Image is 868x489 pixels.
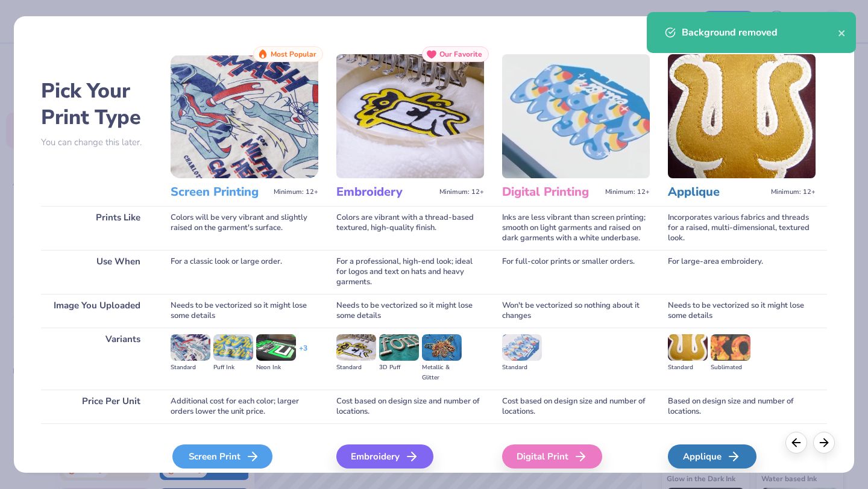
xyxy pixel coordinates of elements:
[771,188,816,196] span: Minimum: 12+
[171,363,210,373] div: Standard
[171,206,318,250] div: Colors will be very vibrant and slightly raised on the garment's surface.
[668,294,816,328] div: Needs to be vectorized so it might lose some details
[379,334,419,361] img: 3D Puff
[41,328,153,390] div: Variants
[422,363,462,383] div: Metallic & Glitter
[502,390,650,423] div: Cost based on design size and number of locations.
[41,78,153,131] h2: Pick Your Print Type
[336,54,484,178] img: Embroidery
[336,363,376,373] div: Standard
[502,334,542,361] img: Standard
[502,184,600,200] h3: Digital Printing
[336,334,376,361] img: Standard
[41,250,153,294] div: Use When
[336,471,484,481] span: We'll vectorize your image.
[439,50,482,58] span: Our Favorite
[502,363,542,373] div: Standard
[336,294,484,328] div: Needs to be vectorized so it might lose some details
[299,343,307,364] div: + 3
[668,363,708,373] div: Standard
[336,206,484,250] div: Colors are vibrant with a thread-based textured, high-quality finish.
[838,25,846,40] button: close
[171,54,318,178] img: Screen Printing
[172,444,272,469] div: Screen Print
[271,50,316,58] span: Most Popular
[213,334,253,361] img: Puff Ink
[171,390,318,423] div: Additional cost for each color; larger orders lower the unit price.
[668,471,816,481] span: We'll vectorize your image.
[171,334,210,361] img: Standard
[711,334,750,361] img: Sublimated
[668,334,708,361] img: Standard
[502,250,650,294] div: For full-color prints or smaller orders.
[256,334,296,361] img: Neon Ink
[711,363,750,373] div: Sublimated
[502,54,650,178] img: Digital Printing
[605,188,650,196] span: Minimum: 12+
[668,390,816,423] div: Based on design size and number of locations.
[439,188,484,196] span: Minimum: 12+
[336,250,484,294] div: For a professional, high-end look; ideal for logos and text on hats and heavy garments.
[256,363,296,373] div: Neon Ink
[171,471,318,481] span: We'll vectorize your image.
[336,444,433,469] div: Embroidery
[502,294,650,328] div: Won't be vectorized so nothing about it changes
[41,206,153,250] div: Prints Like
[41,390,153,423] div: Price Per Unit
[336,184,435,200] h3: Embroidery
[502,444,602,469] div: Digital Print
[213,363,253,373] div: Puff Ink
[668,54,816,178] img: Applique
[41,294,153,328] div: Image You Uploaded
[274,188,318,196] span: Minimum: 12+
[171,250,318,294] div: For a classic look or large order.
[171,184,269,200] h3: Screen Printing
[336,390,484,423] div: Cost based on design size and number of locations.
[668,206,816,250] div: Incorporates various fabrics and threads for a raised, multi-dimensional, textured look.
[171,294,318,328] div: Needs to be vectorized so it might lose some details
[682,25,838,40] div: Background removed
[668,250,816,294] div: For large-area embroidery.
[422,334,462,361] img: Metallic & Glitter
[668,184,766,200] h3: Applique
[41,137,153,148] p: You can change this later.
[379,363,419,373] div: 3D Puff
[668,444,756,469] div: Applique
[502,206,650,250] div: Inks are less vibrant than screen printing; smooth on light garments and raised on dark garments ...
